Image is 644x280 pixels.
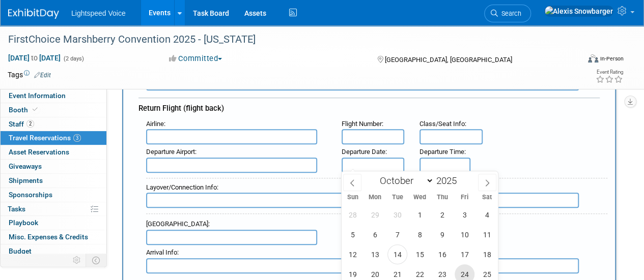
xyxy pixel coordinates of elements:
span: Departure Date [342,148,385,155]
span: October 18, 2025 [477,244,497,264]
img: Format-Inperson.png [588,54,598,63]
span: Fri [454,194,476,201]
span: Thu [431,194,454,201]
span: Wed [409,194,431,201]
span: Sponsorships [9,191,52,199]
span: [DATE] [DATE] [8,53,61,63]
span: Search [498,10,521,17]
span: October 11, 2025 [477,225,497,244]
span: to [30,54,39,62]
span: Travel Reservations [9,134,81,142]
div: In-Person [600,55,624,63]
button: Committed [165,53,226,64]
span: 3 [73,134,81,142]
a: Event Information [1,89,106,103]
span: Staff [9,120,34,128]
span: October 17, 2025 [455,244,474,264]
span: Airline [146,120,164,128]
a: Shipments [1,174,106,188]
span: October 3, 2025 [455,205,474,225]
a: Tasks [1,202,106,216]
input: Year [434,175,464,186]
small: : [146,148,197,155]
div: FirstChoice Marshberry Convention 2025 - [US_STATE] [5,30,571,49]
span: October 8, 2025 [410,225,430,244]
span: Departure Time [419,148,464,155]
span: Shipments [9,176,43,184]
span: Playbook [9,219,38,227]
small: : [419,148,466,155]
span: October 6, 2025 [365,225,385,244]
span: [GEOGRAPHIC_DATA], [GEOGRAPHIC_DATA] [384,56,512,64]
small: : [419,120,466,128]
span: October 10, 2025 [455,225,474,244]
span: October 9, 2025 [432,225,452,244]
a: Asset Reservations [1,145,106,159]
a: Staff2 [1,117,106,131]
span: October 12, 2025 [343,244,362,264]
small: : [146,248,179,256]
span: October 15, 2025 [410,244,430,264]
span: Departure Airport [146,148,195,155]
span: Mon [364,194,386,201]
span: Lightspeed Voice [71,9,126,17]
small: : [342,120,383,128]
span: Flight Number [342,120,382,128]
select: Month [375,174,434,187]
span: Sat [476,194,498,201]
span: Layover/Connection Info [146,183,217,191]
span: October 1, 2025 [410,205,430,225]
i: Booth reservation complete [33,107,38,112]
td: Tags [8,70,51,80]
a: Misc. Expenses & Credits [1,230,106,244]
img: Alexis Snowbarger [544,6,613,17]
span: October 7, 2025 [387,225,407,244]
span: October 4, 2025 [477,205,497,225]
a: Booth [1,103,106,117]
a: Edit [34,72,51,79]
small: : [146,120,165,128]
span: [GEOGRAPHIC_DATA] [146,220,208,228]
span: Booth [9,106,40,114]
span: October 2, 2025 [432,205,452,225]
span: Arrival Info [146,248,177,256]
span: Budget [9,247,32,255]
span: 2 [26,120,34,128]
span: Giveaways [9,162,42,170]
span: Class/Seat Info [419,120,465,128]
span: (2 days) [63,55,84,62]
a: Travel Reservations3 [1,131,106,145]
a: Giveaways [1,160,106,173]
div: Event Format [534,53,624,68]
span: September 30, 2025 [387,205,407,225]
body: Rich Text Area. Press ALT-0 for help. [6,4,446,15]
span: Misc. Expenses & Credits [9,233,88,241]
small: : [342,148,387,155]
span: Tue [386,194,409,201]
a: Playbook [1,216,106,230]
small: : [146,220,210,228]
span: September 28, 2025 [343,205,362,225]
span: Tasks [8,205,25,213]
span: Sun [342,194,364,201]
span: October 14, 2025 [387,244,407,264]
span: October 5, 2025 [343,225,362,244]
td: Toggle Event Tabs [86,254,107,267]
a: Budget [1,244,106,258]
span: Return Flight (flight back) [138,104,224,113]
div: Event Rating [596,70,623,75]
span: September 29, 2025 [365,205,385,225]
span: Event Information [9,91,66,100]
small: : [146,183,218,191]
span: Asset Reservations [9,148,69,156]
span: October 13, 2025 [365,244,385,264]
a: Search [484,5,531,22]
span: October 16, 2025 [432,244,452,264]
img: ExhibitDay [8,9,59,19]
td: Personalize Event Tab Strip [68,254,86,267]
a: Sponsorships [1,188,106,202]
